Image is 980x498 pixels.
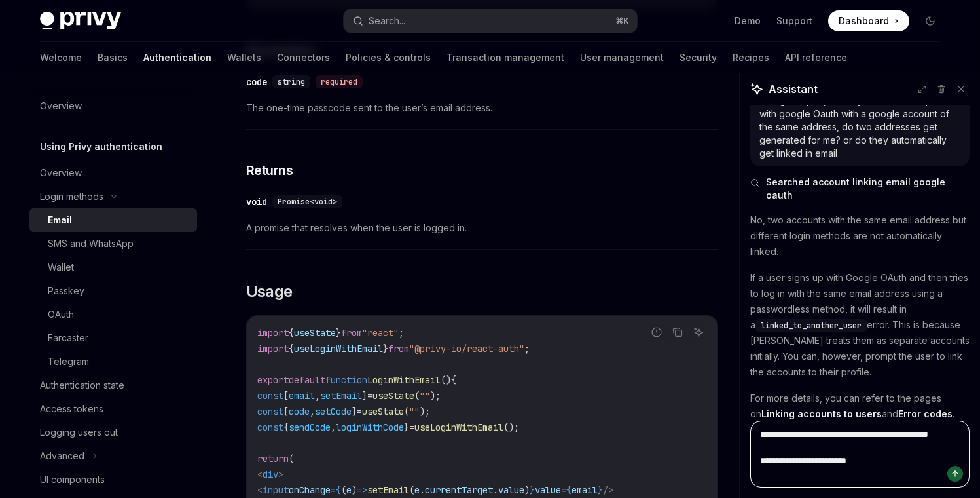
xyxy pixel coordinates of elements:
[29,373,197,397] a: Authentication state
[947,466,963,482] button: Send message
[451,374,456,386] span: {
[257,421,283,433] span: const
[399,327,404,339] span: ;
[48,259,74,275] div: Wallet
[29,94,197,118] a: Overview
[414,390,420,402] span: (
[40,98,82,114] div: Overview
[29,326,197,350] a: Farcaster
[246,220,718,236] span: A promise that resolves when the user is logged in.
[352,406,357,417] span: ]
[331,421,336,433] span: ,
[40,377,124,393] div: Authentication state
[414,421,503,433] span: useLoginWithEmail
[289,343,294,354] span: {
[372,390,414,402] span: useState
[750,270,970,380] p: If a user signs up with Google OAuth and then tries to log in with the same email address using a...
[257,327,289,339] span: import
[40,165,82,181] div: Overview
[769,81,818,97] span: Assistant
[759,94,960,160] div: if i login to privy with my email address, then with google Oauth with a google account of the sa...
[40,472,105,488] div: UI components
[750,212,970,259] p: No, two accounts with the same email address but different login methods are not automatically li...
[40,401,103,417] div: Access tokens
[40,425,118,440] div: Logging users out
[29,279,197,303] a: Passkey
[761,408,882,420] a: Linking accounts to users
[733,42,769,73] a: Recipes
[357,406,362,417] span: =
[40,189,103,204] div: Login methods
[430,390,441,402] span: );
[750,176,970,202] button: Searched account linking email google oauth
[40,139,162,155] h5: Using Privy authentication
[409,421,414,433] span: =
[48,330,88,346] div: Farcaster
[29,303,197,326] a: OAuth
[143,42,211,73] a: Authentication
[404,406,409,417] span: (
[446,42,564,73] a: Transaction management
[346,42,431,73] a: Policies & controls
[315,390,320,402] span: ,
[367,374,441,386] span: LoginWithEmail
[362,406,404,417] span: useState
[503,421,519,433] span: ();
[277,42,330,73] a: Connectors
[441,374,451,386] span: ()
[29,350,197,373] a: Telegram
[48,354,89,370] div: Telegram
[246,100,718,116] span: The one-time passcode sent to the user’s email address.
[344,9,637,33] button: Search...⌘K
[294,343,383,354] span: useLoginWithEmail
[257,374,289,386] span: export
[315,406,352,417] span: setCode
[615,16,629,26] span: ⌘ K
[29,468,197,491] a: UI components
[680,42,717,73] a: Security
[246,195,267,208] div: void
[40,42,82,73] a: Welcome
[766,176,970,202] span: Searched account linking email google oauth
[29,161,197,185] a: Overview
[409,343,524,354] span: "@privy-io/react-auth"
[383,343,388,354] span: }
[920,10,941,31] button: Toggle dark mode
[898,408,953,420] a: Error codes
[48,307,74,322] div: OAuth
[283,406,289,417] span: [
[48,212,72,228] div: Email
[580,42,664,73] a: User management
[227,42,261,73] a: Wallets
[325,374,367,386] span: function
[40,448,84,464] div: Advanced
[246,75,267,88] div: code
[29,397,197,421] a: Access tokens
[29,256,197,279] a: Wallet
[336,327,341,339] span: }
[48,236,134,252] div: SMS and WhatsApp
[669,324,686,341] button: Copy the contents from the code block
[362,390,367,402] span: ]
[776,14,812,28] a: Support
[320,390,362,402] span: setEmail
[257,406,283,417] span: const
[289,421,331,433] span: sendCode
[283,390,289,402] span: [
[839,14,889,28] span: Dashboard
[750,391,970,422] p: For more details, you can refer to the pages on and .
[388,343,409,354] span: from
[828,10,909,31] a: Dashboard
[294,327,336,339] span: useState
[362,327,399,339] span: "react"
[341,327,362,339] span: from
[257,343,289,354] span: import
[278,77,305,87] span: string
[40,12,121,30] img: dark logo
[409,406,420,417] span: ""
[29,421,197,444] a: Logging users out
[283,421,289,433] span: {
[404,421,409,433] span: }
[735,14,761,28] a: Demo
[289,374,325,386] span: default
